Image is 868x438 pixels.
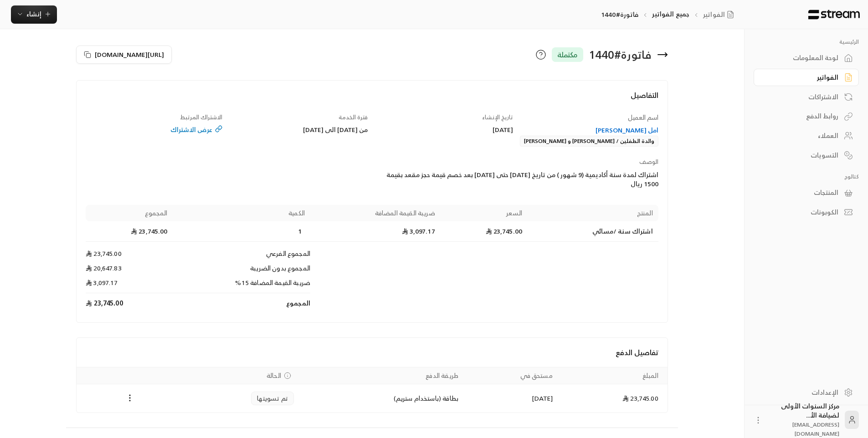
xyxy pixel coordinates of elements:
[173,293,310,313] td: المجموع
[464,367,558,384] th: مستحق في
[464,384,558,413] td: [DATE]
[77,367,668,413] table: Payments
[765,112,838,121] div: روابط الدفع
[765,151,838,160] div: التسويات
[441,205,528,221] th: السعر
[86,125,222,134] a: عرض الاشتراك
[173,242,310,264] td: المجموع الفرعي
[765,53,838,62] div: لوحة المعلومات
[768,402,839,438] div: مركز السنوات الأولى لضيافة الأ...
[528,205,658,221] th: المنتج
[86,205,173,221] th: المجموع
[299,367,464,384] th: طريقة الدفع
[522,126,658,135] div: امل [PERSON_NAME]
[558,384,668,413] td: 23,745.00
[11,5,57,24] button: إنشاء
[376,170,658,188] div: اشتراك لمدة سنة أكاديمية (9 شهور ) من تاريخ [DATE] حتى [DATE] بعد خصم قيمة حجز مقعد بقيمة 1500 ريال
[520,136,658,147] div: والدة الطفلين / [PERSON_NAME] و [PERSON_NAME]
[754,383,859,401] a: الإعدادات
[376,125,513,134] div: [DATE]
[267,371,281,380] span: الحالة
[807,10,861,20] img: Logo
[754,49,859,67] a: لوحة المعلومات
[310,221,441,242] td: 3,097.17
[628,112,658,123] span: اسم العميل
[754,88,859,106] a: الاشتراكات
[95,49,164,60] span: [URL][DOMAIN_NAME]
[589,47,652,62] div: فاتورة # 1440
[231,125,368,134] div: من [DATE] الى [DATE]
[86,278,173,293] td: 3,097.17
[652,8,689,20] a: جميع الفواتير
[754,184,859,202] a: المنتجات
[528,221,658,242] td: اشتراك سنة /مسائي
[765,388,838,397] div: الإعدادات
[86,293,173,313] td: 23,745.00
[86,205,658,313] table: Products
[173,264,310,278] td: المجموع بدون الضريبة
[173,205,310,221] th: الكمية
[76,46,172,64] button: [URL][DOMAIN_NAME]
[639,157,658,167] span: الوصف
[601,10,638,19] p: فاتورة#1440
[86,264,173,278] td: 20,647.83
[86,347,658,358] h4: تفاصيل الدفع
[296,227,305,236] span: 1
[765,188,838,197] div: المنتجات
[257,394,288,403] span: تم تسويتها
[765,73,838,82] div: الفواتير
[86,90,658,110] h4: التفاصيل
[765,92,838,102] div: الاشتراكات
[601,10,738,19] nav: breadcrumb
[299,384,464,413] td: بطاقة (باستخدام ستريم)
[482,112,513,122] span: تاريخ الإنشاء
[339,112,368,122] span: فترة الخدمة
[754,173,859,180] p: كتالوج
[557,49,578,60] span: مكتملة
[754,38,859,46] p: الرئيسية
[180,112,222,122] span: الاشتراك المرتبط
[703,10,738,19] a: الفواتير
[26,8,41,20] span: إنشاء
[765,131,838,140] div: العملاء
[754,69,859,87] a: الفواتير
[520,126,658,146] a: امل [PERSON_NAME]والدة الطفلين / [PERSON_NAME] و [PERSON_NAME]
[754,146,859,164] a: التسويات
[754,127,859,145] a: العملاء
[754,204,859,221] a: الكوبونات
[441,221,528,242] td: 23,745.00
[173,278,310,293] td: ضريبة القيمة المضافة 15%
[754,107,859,125] a: روابط الدفع
[86,221,173,242] td: 23,745.00
[310,205,441,221] th: ضريبة القيمة المضافة
[765,208,838,217] div: الكوبونات
[558,367,668,384] th: المبلغ
[86,242,173,264] td: 23,745.00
